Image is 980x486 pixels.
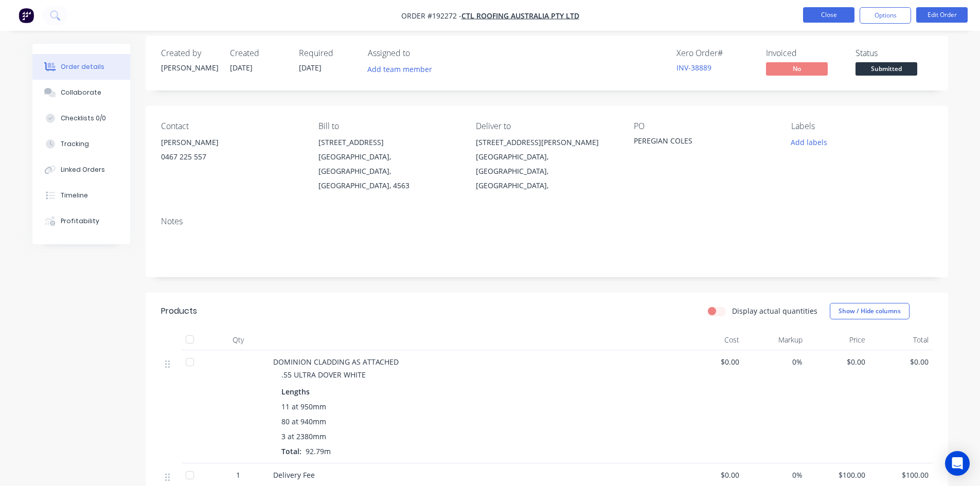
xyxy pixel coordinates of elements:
[856,48,933,58] div: Status
[281,446,301,456] span: Total:
[676,63,711,73] a: INV-38889
[401,11,461,21] span: Order #192272 -
[368,62,438,76] button: Add team member
[634,135,762,150] div: PEREGIAN COLES
[32,54,130,80] button: Order details
[786,135,833,149] button: Add labels
[362,62,437,76] button: Add team member
[811,356,866,367] span: $0.00
[803,7,854,23] button: Close
[318,150,459,193] div: [GEOGRAPHIC_DATA], [GEOGRAPHIC_DATA], [GEOGRAPHIC_DATA], 4563
[19,8,34,23] img: Factory
[281,431,326,442] span: 3 at 2380mm
[368,48,471,58] div: Assigned to
[61,191,88,200] div: Timeline
[766,62,828,75] span: No
[874,470,929,480] span: $100.00
[230,63,253,73] span: [DATE]
[161,135,302,150] div: [PERSON_NAME]
[161,135,302,168] div: [PERSON_NAME]0467 225 557
[747,470,803,480] span: 0%
[916,7,968,23] button: Edit Order
[161,150,302,164] div: 0467 225 557
[61,139,89,149] div: Tracking
[747,356,803,367] span: 0%
[161,121,302,131] div: Contact
[299,63,322,73] span: [DATE]
[61,114,106,123] div: Checklists 0/0
[685,356,740,367] span: $0.00
[476,121,617,131] div: Deliver to
[476,150,617,193] div: [GEOGRAPHIC_DATA], [GEOGRAPHIC_DATA], [GEOGRAPHIC_DATA],
[318,121,459,131] div: Bill to
[791,121,932,131] div: Labels
[207,330,269,350] div: Qty
[634,121,775,131] div: PO
[811,470,866,480] span: $100.00
[32,208,130,234] button: Profitability
[685,470,740,480] span: $0.00
[32,131,130,157] button: Tracking
[61,62,104,71] div: Order details
[161,48,218,58] div: Created by
[61,217,99,226] div: Profitability
[61,165,105,174] div: Linked Orders
[32,183,130,208] button: Timeline
[869,330,933,350] div: Total
[766,48,843,58] div: Invoiced
[236,470,240,480] span: 1
[732,305,817,316] label: Display actual quantities
[874,356,929,367] span: $0.00
[860,7,911,24] button: Options
[281,416,326,427] span: 80 at 940mm
[318,135,459,193] div: [STREET_ADDRESS][GEOGRAPHIC_DATA], [GEOGRAPHIC_DATA], [GEOGRAPHIC_DATA], 4563
[301,446,335,456] span: 92.79m
[318,135,459,150] div: [STREET_ADDRESS]
[807,330,870,350] div: Price
[161,305,197,317] div: Products
[830,303,910,319] button: Show / Hide columns
[61,88,101,97] div: Collaborate
[856,62,917,75] span: Submitted
[281,386,310,397] span: Lengths
[856,62,917,78] button: Submitted
[32,105,130,131] button: Checklists 0/0
[945,451,970,476] div: Open Intercom Messenger
[476,135,617,193] div: [STREET_ADDRESS][PERSON_NAME][GEOGRAPHIC_DATA], [GEOGRAPHIC_DATA], [GEOGRAPHIC_DATA],
[32,157,130,183] button: Linked Orders
[273,470,315,480] span: Delivery Fee
[32,80,130,105] button: Collaborate
[161,62,218,73] div: [PERSON_NAME]
[476,135,617,150] div: [STREET_ADDRESS][PERSON_NAME]
[743,330,807,350] div: Markup
[273,357,399,367] span: DOMINION CLADDING AS ATTACHED
[230,48,287,58] div: Created
[281,370,366,380] span: .55 ULTRA DOVER WHITE
[461,11,579,21] a: CTL Roofing Australia Pty Ltd
[161,217,933,226] div: Notes
[676,48,754,58] div: Xero Order #
[299,48,355,58] div: Required
[681,330,744,350] div: Cost
[281,401,326,412] span: 11 at 950mm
